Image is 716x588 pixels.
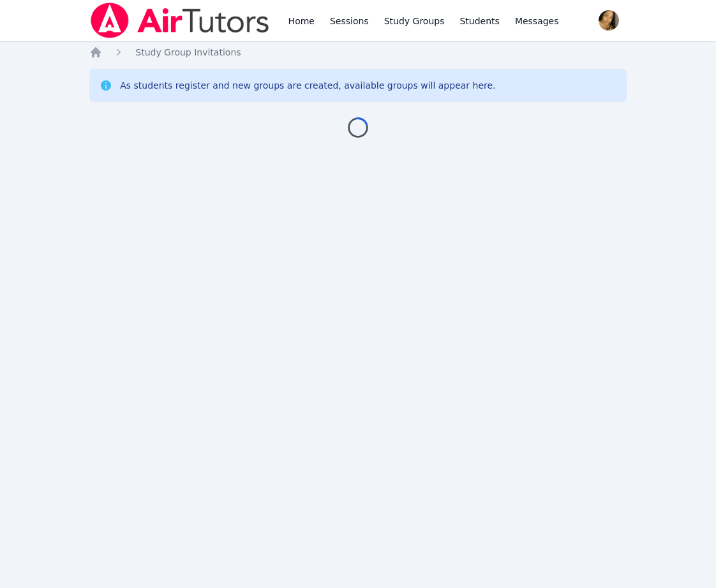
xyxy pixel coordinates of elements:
a: Study Group Invitations [135,46,241,59]
nav: Breadcrumb [89,46,627,59]
div: As students register and new groups are created, available groups will appear here. [120,79,495,92]
span: Study Group Invitations [135,47,241,57]
img: Air Tutors [89,3,270,38]
span: Messages [515,15,559,27]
